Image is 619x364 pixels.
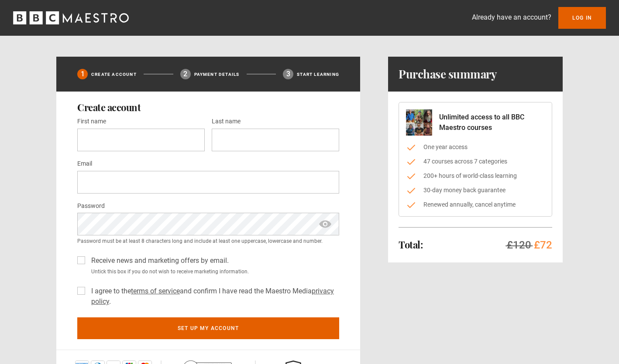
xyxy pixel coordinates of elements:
[131,287,180,295] a: terms of service
[91,71,137,78] p: Create Account
[88,268,339,276] small: Untick this box if you do not wish to receive marketing information.
[13,11,129,24] svg: BBC Maestro
[88,286,339,307] label: I agree to the and confirm I have read the Maestro Media .
[77,102,339,112] h2: Create account
[77,69,88,79] div: 1
[406,143,545,152] li: One year access
[558,7,606,29] a: Log In
[507,239,531,251] span: £120
[297,71,339,78] p: Start learning
[212,116,241,127] label: Last name
[406,157,545,166] li: 47 courses across 7 categories
[318,213,332,235] span: show password
[194,71,240,78] p: Payment details
[399,239,423,250] h2: Total:
[439,112,545,133] p: Unlimited access to all BBC Maestro courses
[406,200,545,209] li: Renewed annually, cancel anytime
[77,159,92,169] label: Email
[534,239,552,251] span: £72
[77,237,339,245] small: Password must be at least 8 characters long and include at least one uppercase, lowercase and num...
[77,201,105,211] label: Password
[283,69,293,79] div: 3
[406,186,545,195] li: 30-day money back guarantee
[406,171,545,180] li: 200+ hours of world-class learning
[77,317,339,339] button: Set up my account
[472,12,551,23] p: Already have an account?
[88,255,229,266] label: Receive news and marketing offers by email.
[399,67,497,81] h1: Purchase summary
[180,69,191,79] div: 2
[77,116,106,127] label: First name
